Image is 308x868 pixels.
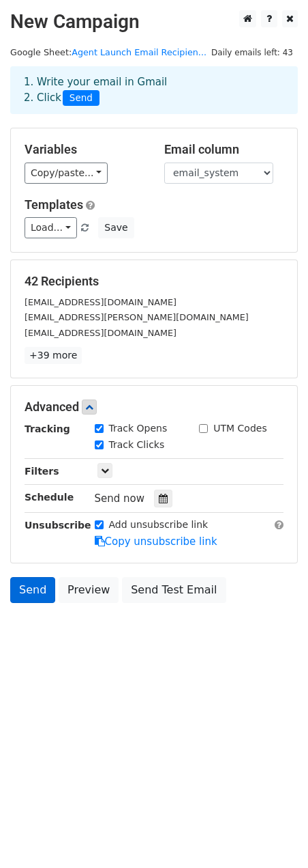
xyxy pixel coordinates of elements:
a: Preview [59,577,119,603]
a: Templates [25,197,83,212]
iframe: Chat Widget [240,802,308,868]
strong: Tracking [25,423,70,434]
a: +39 more [25,347,82,364]
label: Track Opens [109,421,168,436]
h5: 42 Recipients [25,274,283,289]
a: Daily emails left: 43 [206,47,298,57]
strong: Filters [25,466,59,477]
small: Google Sheet: [10,47,206,57]
a: Send Test Email [122,577,226,603]
small: [EMAIL_ADDRESS][DOMAIN_NAME] [25,328,176,338]
a: Send [10,577,55,603]
a: Agent Launch Email Recipien... [72,47,206,57]
a: Load... [25,217,77,238]
h5: Variables [25,142,144,157]
label: Track Clicks [109,438,165,452]
label: UTM Codes [213,421,266,436]
small: [EMAIL_ADDRESS][DOMAIN_NAME] [25,297,176,307]
button: Save [98,217,134,238]
h5: Advanced [25,400,283,415]
div: 1. Write your email in Gmail 2. Click [14,74,294,106]
a: Copy/paste... [25,163,108,184]
strong: Schedule [25,492,74,503]
span: Send [63,90,99,107]
label: Add unsubscribe link [109,518,209,532]
span: Send now [95,492,145,505]
span: Daily emails left: 43 [206,45,298,60]
small: [EMAIL_ADDRESS][PERSON_NAME][DOMAIN_NAME] [25,312,249,322]
h2: New Campaign [10,10,298,33]
strong: Unsubscribe [25,520,91,531]
h5: Email column [164,142,283,157]
a: Copy unsubscribe link [95,535,217,548]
